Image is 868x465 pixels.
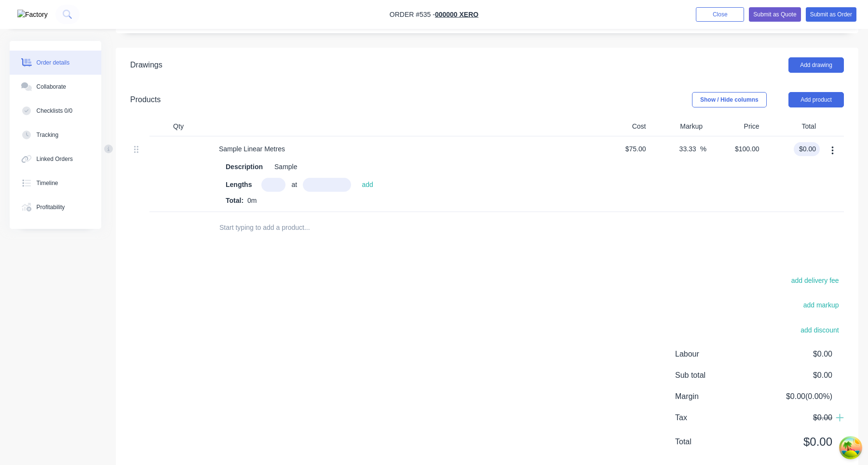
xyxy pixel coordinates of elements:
div: Profitability [37,203,65,212]
button: Submit as Order [806,7,856,22]
span: $0.00 [761,370,832,381]
div: Tracking [37,131,59,139]
div: Price [706,117,763,136]
div: Cost [593,117,650,136]
div: Qty [149,117,207,136]
button: add markup [798,299,844,312]
button: add discount [796,323,844,336]
button: Show / Hide columns [692,92,767,107]
span: $0.00 [761,433,832,451]
div: Products [130,94,161,106]
input: Start typing to add a product... [219,218,412,237]
span: Tax [675,412,761,424]
img: Factory [17,10,48,20]
button: Timeline [10,171,101,195]
a: 000000 Xero [435,11,478,18]
button: Open Tanstack query devtools [841,438,860,457]
div: Order details [37,58,70,67]
span: Labour [675,348,761,360]
button: add [357,178,378,191]
div: Total [763,117,820,136]
div: Timeline [37,179,58,187]
span: 0m [244,197,260,204]
button: Add product [788,92,844,107]
button: Add drawing [788,57,844,73]
span: $0.00 ( 0.00 %) [761,391,832,402]
span: % [700,144,706,155]
span: Order #535 - [390,11,435,18]
button: Tracking [10,123,101,147]
span: Total [675,436,761,448]
button: Collaborate [10,75,101,99]
button: Order details [10,51,101,75]
button: Checklists 0/0 [10,99,101,123]
div: Markup [650,117,707,136]
div: Linked Orders [37,155,73,163]
div: Collaborate [37,82,66,91]
button: Close [696,7,744,22]
button: Submit as Quote [749,7,800,22]
span: at [291,180,297,190]
div: Description [222,160,267,174]
div: Checklists 0/0 [37,106,73,115]
button: Profitability [10,195,101,219]
div: Sample Linear Metres [211,142,293,156]
span: Total: [226,197,244,204]
div: Drawings [130,59,163,71]
span: Lengths [226,180,252,190]
div: Sample [271,160,301,174]
button: Linked Orders [10,147,101,171]
span: Margin [675,391,761,402]
span: $0.00 [761,412,832,424]
span: Sub total [675,370,761,381]
span: $0.00 [761,348,832,360]
button: add delivery fee [786,274,844,287]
